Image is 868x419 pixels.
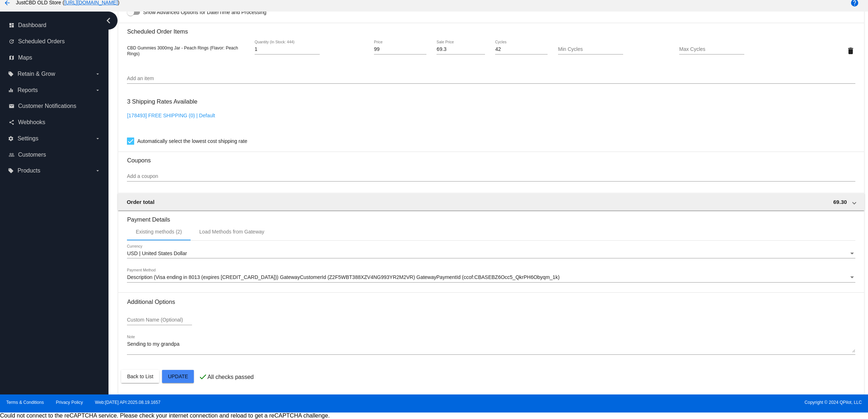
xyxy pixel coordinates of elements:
input: Max Cycles [679,47,744,52]
a: update Scheduled Orders [9,36,101,47]
span: Reports [17,87,38,93]
span: Description (Visa ending in 8013 (expires [CREDIT_CARD_DATA])) GatewayCustomerId (Z2F5WBT388XZV4N... [127,274,559,280]
mat-expansion-panel-header: Order total 69.30 [118,193,864,210]
a: share Webhooks [9,117,101,128]
input: Custom Name (Optional) [127,317,192,323]
i: update [9,39,14,44]
a: Web:[DATE] API:2025.08.19.1657 [95,400,161,405]
span: USD | United States Dollar [127,250,187,256]
mat-icon: check [199,372,207,381]
i: share [9,119,14,125]
span: Customers [18,152,46,158]
mat-icon: delete [846,47,855,55]
span: Settings [17,135,38,142]
span: Scheduled Orders [18,38,65,45]
span: Retain & Grow [17,71,55,77]
i: people_outline [9,152,14,158]
i: settings [8,136,14,141]
span: Webhooks [18,119,45,126]
span: Customer Notifications [18,103,76,109]
a: Terms & Conditions [6,400,44,405]
span: CBD Gummies 3000mg Jar - Peach Rings (Flavor: Peach Rings) [127,45,238,56]
a: map Maps [9,52,101,64]
span: 69.30 [833,199,847,205]
span: Automatically select the lowest cost shipping rate [137,137,247,145]
button: Update [162,370,194,383]
span: Order total [127,199,154,205]
p: All checks passed [207,374,254,380]
i: map [9,55,14,61]
input: Add an item [127,76,855,82]
span: Products [17,167,40,174]
a: email Customer Notifications [9,100,101,112]
h3: Additional Options [127,298,855,305]
input: Sale Price [437,47,485,52]
a: dashboard Dashboard [9,19,101,31]
a: people_outline Customers [9,149,101,161]
h3: Payment Details [127,211,855,223]
span: Copyright © 2024 QPilot, LLC [440,400,862,405]
i: email [9,103,14,109]
i: arrow_drop_down [95,136,101,141]
a: [178493] FREE SHIPPING (0) | Default [127,113,215,118]
i: arrow_drop_down [95,71,101,77]
input: Min Cycles [558,47,623,52]
h3: 3 Shipping Rates Available [127,94,197,109]
input: Cycles [495,47,548,52]
i: local_offer [8,71,14,77]
i: chevron_left [103,15,114,26]
h3: Coupons [127,152,855,164]
mat-select: Payment Method [127,275,855,280]
span: Update [168,374,188,379]
input: Price [374,47,426,52]
input: Add a coupon [127,174,855,179]
i: dashboard [9,22,14,28]
a: Privacy Policy [56,400,83,405]
i: arrow_drop_down [95,168,101,174]
div: Existing methods (2) [136,229,182,235]
button: Back to List [121,370,159,383]
i: arrow_drop_down [95,87,101,93]
input: Quantity (In Stock: 444) [255,47,320,52]
i: local_offer [8,168,14,174]
mat-select: Currency [127,251,855,257]
span: Back to List [127,374,153,379]
span: Dashboard [18,22,46,29]
span: Maps [18,54,32,61]
h3: Scheduled Order Items [127,23,855,35]
i: equalizer [8,87,14,93]
div: Load Methods from Gateway [199,229,264,235]
span: Show Advanced Options for Date/Time and Processing [143,9,266,16]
